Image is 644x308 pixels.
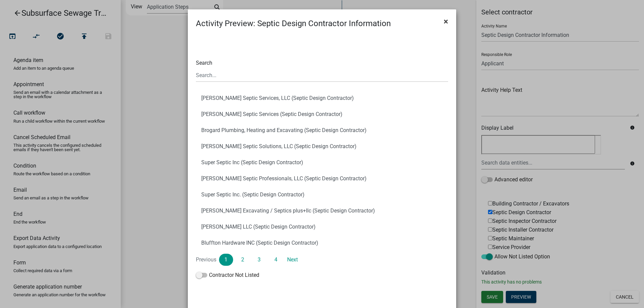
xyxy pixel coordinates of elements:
button: [PERSON_NAME] Septic Professionals, LLC (Septic Design Contractor) [196,171,448,187]
input: Search... [196,68,448,82]
button: [PERSON_NAME] Septic Services (Septic Design Contractor) [196,106,448,122]
button: [PERSON_NAME] Septic Services, LLC (Septic Design Contractor) [196,90,448,106]
button: Close [438,12,453,31]
button: [PERSON_NAME] Septic Solutions, LLC (Septic Design Contractor) [196,138,448,155]
button: [PERSON_NAME] LLC (Septic Design Contractor) [196,219,448,235]
span: : Septic Design Contractor Information [253,19,391,28]
nav: Page navigation [196,254,448,266]
span: × [444,17,448,26]
button: Bluffton Hardware INC (Septic Design Contractor) [196,235,448,251]
a: 3 [252,254,266,266]
button: [PERSON_NAME] Excavating / Septics plus+llc (Septic Design Contractor) [196,203,448,219]
a: 2 [236,254,250,266]
button: Brogard Plumbing, Heating and Excavating (Septic Design Contractor) [196,122,448,138]
button: Super Septic Inc (Septic Design Contractor) [196,155,448,171]
label: Contractor Not Listed [196,271,259,279]
a: 1 [219,254,233,266]
a: Next [285,254,300,266]
h4: Activity Preview [196,17,391,29]
a: 4 [269,254,283,266]
button: Super Septic Inc. (Septic Design Contractor) [196,187,448,203]
label: Search [196,60,212,66]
